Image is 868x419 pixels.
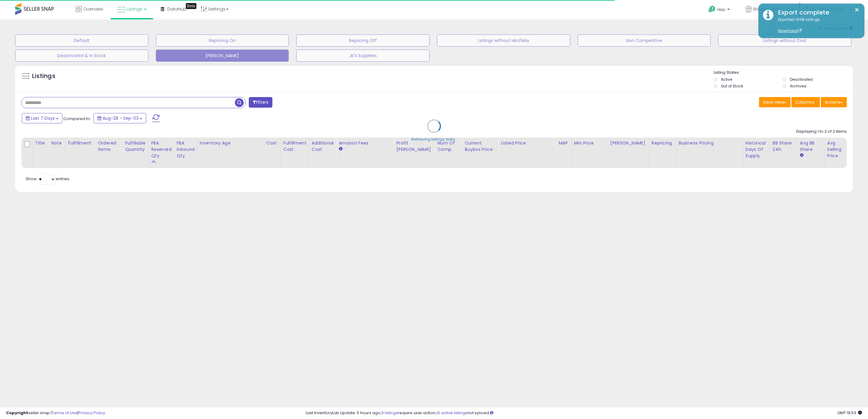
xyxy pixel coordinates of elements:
button: Deactivated & In Stock [15,50,148,62]
button: × [854,6,859,14]
a: Help [704,1,736,20]
div: Exported 1008 listings. [774,17,860,34]
span: DataHub [167,6,186,12]
span: Blazing Dealz LLC [753,6,790,12]
div: Tooltip anchor [186,3,196,9]
div: Retrieving listings data.. [411,137,457,142]
button: [PERSON_NAME] [156,50,289,62]
button: Listings without Min/Max [437,34,570,47]
div: Export complete [774,8,860,17]
button: Repricing Off [296,34,429,47]
button: Listings without Cost [718,34,851,47]
i: Get Help [708,5,716,13]
button: Non Competitive [578,34,711,47]
button: Repricing On [156,34,289,47]
button: JK's Suppliers [296,50,429,62]
span: Help [717,7,725,12]
span: Overview [83,6,103,12]
span: Listings [127,6,142,12]
button: Default [15,34,148,47]
a: Download [778,28,802,33]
